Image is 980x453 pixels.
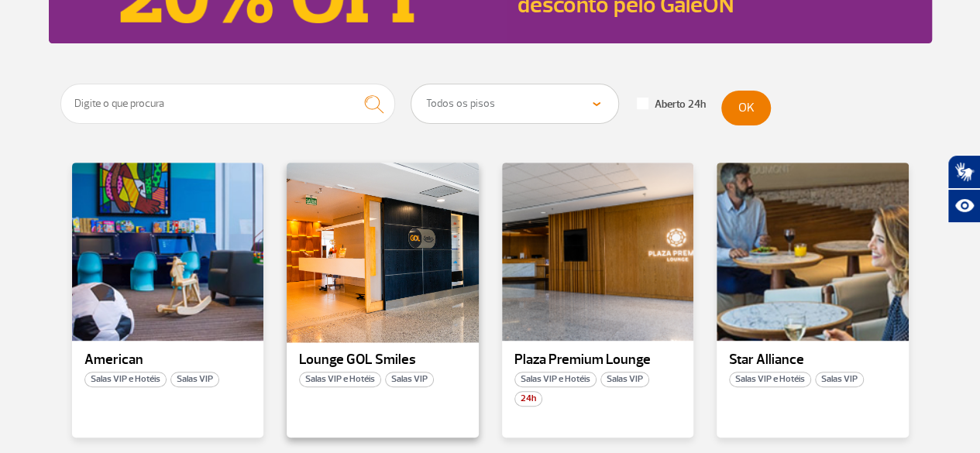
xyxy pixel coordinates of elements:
span: Salas VIP [385,372,434,387]
span: Salas VIP [600,372,649,387]
button: Abrir tradutor de língua de sinais. [947,155,980,189]
span: Salas VIP [170,372,219,387]
span: Salas VIP e Hotéis [729,372,811,387]
div: Plugin de acessibilidade da Hand Talk. [947,155,980,223]
span: Salas VIP [815,372,864,387]
span: 24h [514,391,542,407]
input: Digite o que procura [60,84,396,124]
span: Salas VIP e Hotéis [514,372,597,387]
span: Salas VIP e Hotéis [84,372,167,387]
p: Star Alliance [729,352,896,368]
label: Aberto 24h [637,98,706,112]
button: OK [721,91,771,125]
button: Abrir recursos assistivos. [947,189,980,223]
span: Salas VIP e Hotéis [299,372,381,387]
p: Plaza Premium Lounge [514,352,682,368]
p: American [84,352,252,368]
p: Lounge GOL Smiles [299,352,466,368]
